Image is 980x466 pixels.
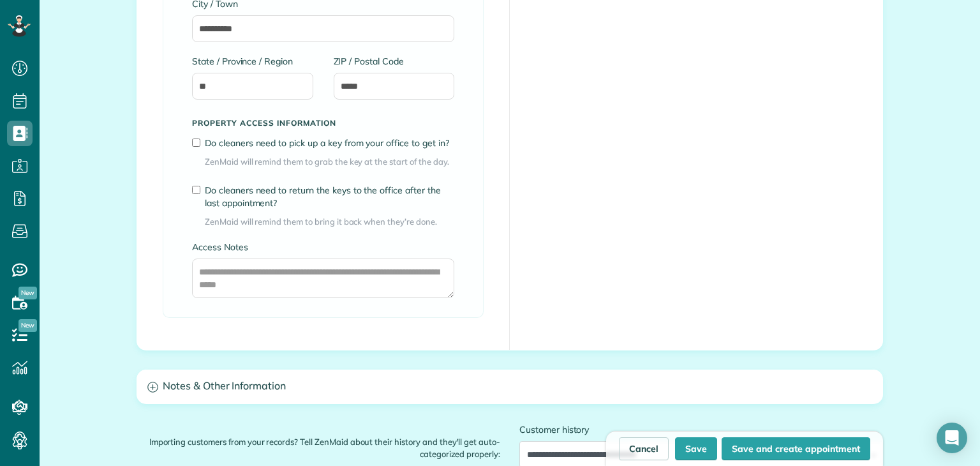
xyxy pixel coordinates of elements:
[937,423,967,453] div: Open Intercom Messenger
[192,119,454,127] h5: Property access information
[192,55,313,68] label: State / Province / Region
[722,437,870,460] button: Save and create appointment
[192,186,200,194] input: Do cleaners need to return the keys to the office after the last appointment?
[192,241,454,253] label: Access Notes
[519,423,883,436] label: Customer history
[137,370,882,403] a: Notes & Other Information
[127,423,510,460] div: Importing customers from your records? Tell ZenMaid about their history and they'll get auto-cate...
[675,437,717,460] button: Save
[19,319,37,332] span: New
[334,55,455,68] label: ZIP / Postal Code
[192,139,200,147] input: Do cleaners need to pick up a key from your office to get in?
[619,437,669,460] a: Cancel
[205,184,454,209] label: Do cleaners need to return the keys to the office after the last appointment?
[205,137,454,149] label: Do cleaners need to pick up a key from your office to get in?
[205,156,454,168] span: ZenMaid will remind them to grab the key at the start of the day.
[205,216,454,228] span: ZenMaid will remind them to bring it back when they’re done.
[19,287,37,299] span: New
